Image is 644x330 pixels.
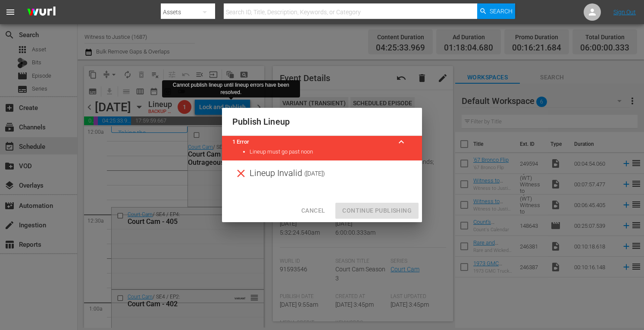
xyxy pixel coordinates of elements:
[5,7,16,17] span: menu
[613,9,636,16] a: Sign Out
[232,138,391,146] title: 1 Error
[232,115,412,129] h2: Publish Lineup
[21,2,62,22] img: ans4CAIJ8jUAAAAAAAAAAAAAAAAAAAAAAAAgQb4GAAAAAAAAAAAAAAAAAAAAAAAAJMjXAAAAAAAAAAAAAAAAAAAAAAAAgAT5G...
[391,132,412,152] button: keyboard_arrow_up
[304,167,325,180] span: ( [DATE] )
[490,3,513,19] span: Search
[301,205,325,216] span: Cancel
[250,148,412,156] li: Lineup must go past noon
[396,137,406,147] span: keyboard_arrow_up
[294,203,332,219] button: Cancel
[166,82,297,96] div: Cannot publish lineup until lineup errors have been resolved.
[222,160,422,186] div: Lineup Invalid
